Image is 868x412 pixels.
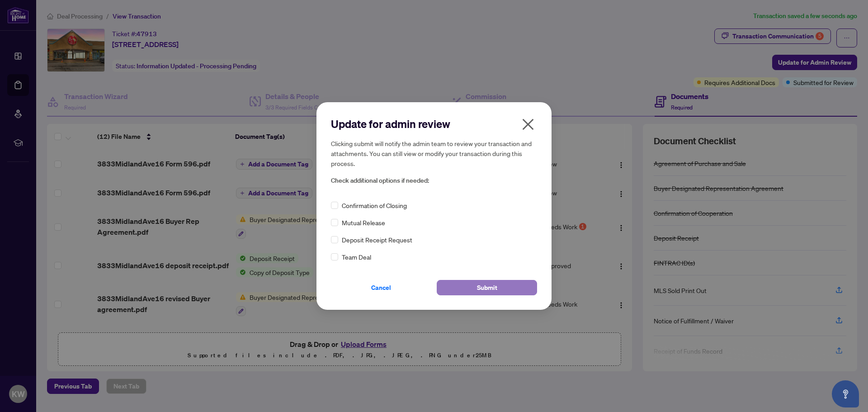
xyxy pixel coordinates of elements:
[342,252,371,262] span: Team Deal
[342,218,385,227] span: Mutual Release
[342,235,412,245] span: Deposit Receipt Request
[832,380,859,407] button: Open asap
[331,138,537,168] h5: Clicking submit will notify the admin team to review your transaction and attachments. You can st...
[331,280,431,295] button: Cancel
[331,117,537,131] h2: Update for admin review
[437,280,537,295] button: Submit
[371,280,391,295] span: Cancel
[331,175,537,186] span: Check additional options if needed:
[342,200,407,210] span: Confirmation of Closing
[521,117,535,132] span: close
[477,280,497,295] span: Submit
